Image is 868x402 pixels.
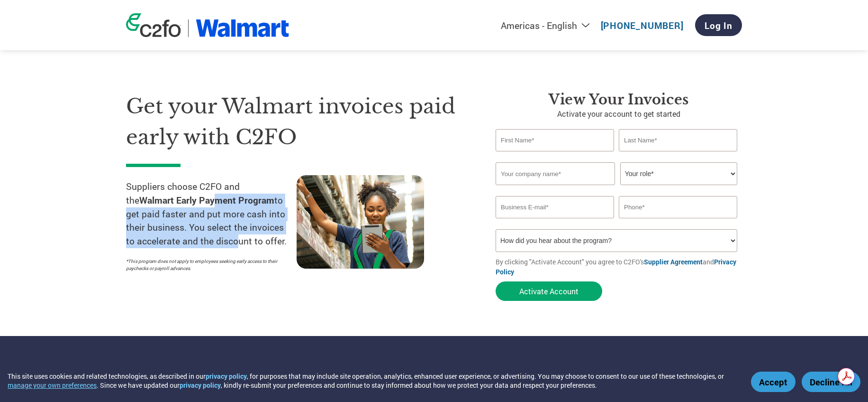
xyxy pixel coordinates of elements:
[619,129,737,151] input: Last Name*
[126,258,287,272] p: *This program does not apply to employees seeking early access to their paychecks or payroll adva...
[496,257,742,277] p: By clicking "Activate Account" you agree to C2FO's and
[297,175,424,269] img: supply chain worker
[496,108,742,120] p: Activate your account to get started
[619,219,737,225] div: Inavlid Phone Number
[496,129,614,151] input: First Name*
[496,186,737,192] div: Invalid company name or company name is too long
[196,19,289,37] img: Walmart
[751,372,796,392] button: Accept
[619,152,737,159] div: Invalid last name or last name is too long
[206,372,247,381] a: privacy policy
[802,372,860,392] button: Decline All
[496,281,602,301] button: Activate Account
[695,14,742,36] a: Log In
[126,180,297,248] p: Suppliers choose C2FO and the to get paid faster and put more cash into their business. You selec...
[496,196,614,218] input: Invalid Email format
[126,91,467,152] h1: Get your Walmart invoices paid early with C2FO
[180,381,221,390] a: privacy policy
[496,257,736,276] a: Privacy Policy
[620,162,737,185] select: Title/Role
[496,152,614,159] div: Invalid first name or first name is too long
[139,194,274,206] strong: Walmart Early Payment Program
[619,196,737,218] input: Phone*
[496,91,742,108] h3: View Your Invoices
[496,219,614,225] div: Inavlid Email Address
[126,13,181,37] img: c2fo logo
[496,162,615,185] input: Your company name*
[601,19,684,31] a: [PHONE_NUMBER]
[8,381,97,390] button: manage your own preferences
[644,257,703,266] a: Supplier Agreement
[8,372,737,390] div: This site uses cookies and related technologies, as described in our , for purposes that may incl...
